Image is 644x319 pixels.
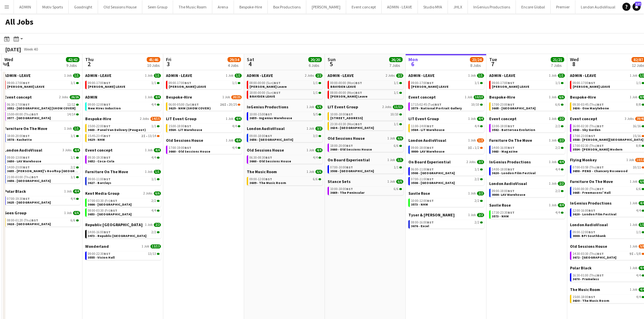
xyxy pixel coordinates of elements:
[5,46,21,53] div: [DATE]
[142,0,173,14] button: Seen Group
[69,0,98,14] button: Goodnight
[418,0,448,14] button: Studio MYA
[635,2,641,6] span: 127
[14,0,37,14] button: ADMIN
[633,3,641,11] a: 127
[234,0,268,14] button: Bespoke-Hire
[468,0,516,14] button: InGenius Productions
[575,0,621,14] button: London AudioVisual
[516,0,551,14] button: Encore Global
[346,0,382,14] button: Event concept
[448,0,468,14] button: JHLX
[268,0,306,14] button: Box Productions
[306,0,346,14] button: [PERSON_NAME]
[382,0,418,14] button: ADMIN - LEAVE
[22,47,39,52] span: Week 40
[98,0,142,14] button: Old Sessions House
[37,0,69,14] button: Motiv Sports
[551,0,575,14] button: Premier
[173,0,212,14] button: The Music Room
[212,0,234,14] button: Arena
